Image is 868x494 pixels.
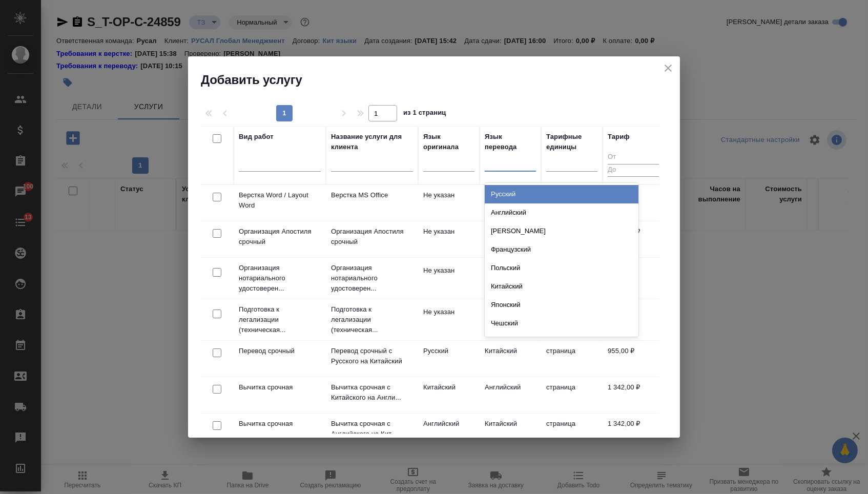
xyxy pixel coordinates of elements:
[485,240,638,259] div: Французский
[403,107,446,121] span: из 1 страниц
[480,414,541,449] td: Китайский
[608,151,659,164] input: От
[608,164,659,177] input: До
[603,341,664,377] td: 955,00 ₽
[239,304,321,335] p: Подготовка к легализации (техническая...
[239,382,321,393] p: Вычитка срочная
[485,296,638,314] div: Японский
[660,60,676,76] button: close
[331,227,413,247] p: Организация Апостиля срочный
[418,341,480,377] td: Русский
[331,304,413,335] p: Подготовка к легализации (техническая...
[418,302,480,338] td: Не указан
[480,221,541,257] td: Не указан
[331,382,413,403] p: Вычитка срочная с Китайского на Англи...
[485,132,536,152] div: Язык перевода
[603,377,664,413] td: 1 342,00 ₽
[331,419,413,439] p: Вычитка срочная с Английского на Кит...
[331,346,413,366] p: Перевод срочный с Русского на Китайский
[485,185,638,203] div: Русский
[239,346,321,356] p: Перевод срочный
[603,414,664,449] td: 1 342,00 ₽
[480,377,541,413] td: Английский
[480,302,541,338] td: Не указан
[485,259,638,277] div: Польский
[485,222,638,240] div: [PERSON_NAME]
[485,333,638,351] div: Сербский
[485,314,638,333] div: Чешский
[541,341,603,377] td: страница
[239,263,321,294] p: Организация нотариального удостоверен...
[239,227,321,247] p: Организация Апостиля срочный
[541,377,603,413] td: страница
[541,414,603,449] td: страница
[239,132,274,142] div: Вид работ
[239,419,321,429] p: Вычитка срочная
[418,185,480,221] td: Не указан
[480,185,541,221] td: Не указан
[608,132,630,142] div: Тариф
[485,203,638,222] div: Английский
[480,341,541,377] td: Китайский
[418,260,480,296] td: Не указан
[423,132,474,152] div: Язык оригинала
[331,132,413,152] div: Название услуги для клиента
[331,263,413,294] p: Организация нотариального удостоверен...
[331,190,413,200] p: Верстка MS Office
[201,72,680,88] h2: Добавить услугу
[480,260,541,296] td: Не указан
[418,414,480,449] td: Английский
[418,377,480,413] td: Китайский
[239,190,321,211] p: Верстка Word / Layout Word
[546,132,597,152] div: Тарифные единицы
[418,221,480,257] td: Не указан
[485,277,638,296] div: Китайский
